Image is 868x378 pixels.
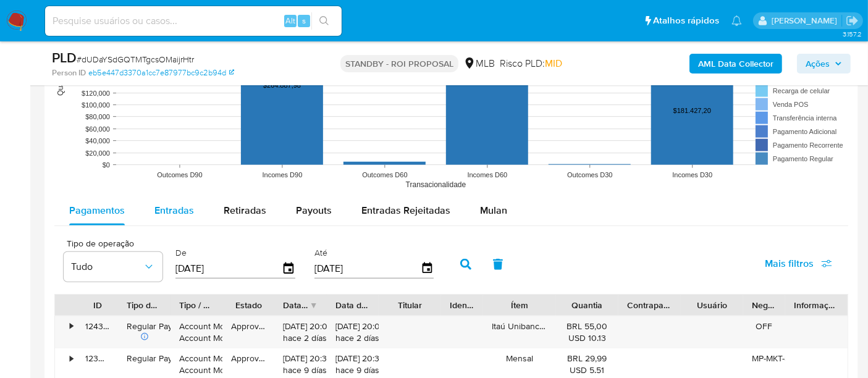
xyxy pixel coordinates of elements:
[340,55,458,72] p: STANDBY - ROI PROPOSAL
[772,15,841,27] p: erico.trevizan@mercadopago.com.br
[302,15,306,27] span: s
[52,48,77,67] b: PLD
[689,54,782,73] button: AML Data Collector
[698,54,773,73] b: AML Data Collector
[52,67,86,78] b: Person ID
[88,67,234,78] a: eb5e447d3370a1cc7e87977bc9c2b94d
[45,13,342,29] input: Pesquise usuários ou casos...
[463,57,495,70] div: MLB
[846,14,859,27] a: Sair
[806,54,830,73] span: Ações
[731,15,742,26] a: Notificações
[843,29,862,39] span: 3.157.2
[77,53,194,65] span: # dUDaYSdGQTMTgcsOMaijrHtr
[545,56,562,70] span: MID
[285,15,295,27] span: Alt
[311,12,337,30] button: search-icon
[797,54,851,73] button: Ações
[500,57,562,70] span: Risco PLD:
[653,14,719,27] span: Atalhos rápidos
